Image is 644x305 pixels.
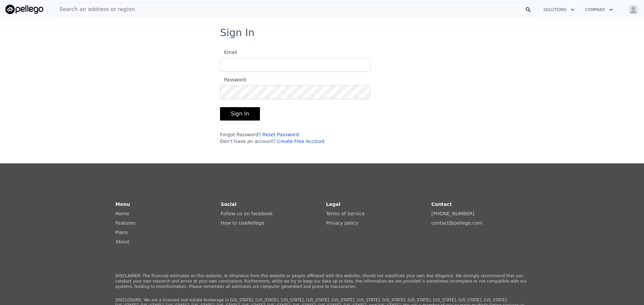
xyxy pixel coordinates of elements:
a: About [115,239,129,244]
a: Reset Password [262,132,299,137]
button: Company [580,4,619,16]
a: Follow us on facebook [221,211,273,216]
input: Password [220,85,370,99]
a: How to UsePellego [221,220,264,226]
img: avatar [628,4,639,15]
span: Email [220,50,237,55]
span: Search an address or region [54,5,135,13]
a: Plans [115,230,128,235]
strong: Menu [115,202,130,207]
a: [PHONE_NUMBER] [431,211,474,216]
img: Pellego [5,5,43,14]
span: Password [220,77,246,82]
h3: Sign In [220,27,424,39]
a: Home [115,211,129,216]
strong: Social [221,202,236,207]
a: Terms of Service [326,211,365,216]
div: Forgot Password? Don't have an account? [220,131,370,145]
p: DISCLAIMER: The financial estimates on this website, or otherwise from this website or people aff... [115,273,529,289]
a: Features [115,220,136,226]
a: Create Free Account [277,139,325,144]
button: Solutions [538,4,580,16]
strong: Contact [431,202,452,207]
a: contact@pellego.com [431,220,482,226]
a: Privacy policy [326,220,358,226]
button: Sign In [220,107,260,121]
input: Email [220,58,370,72]
strong: Legal [326,202,340,207]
